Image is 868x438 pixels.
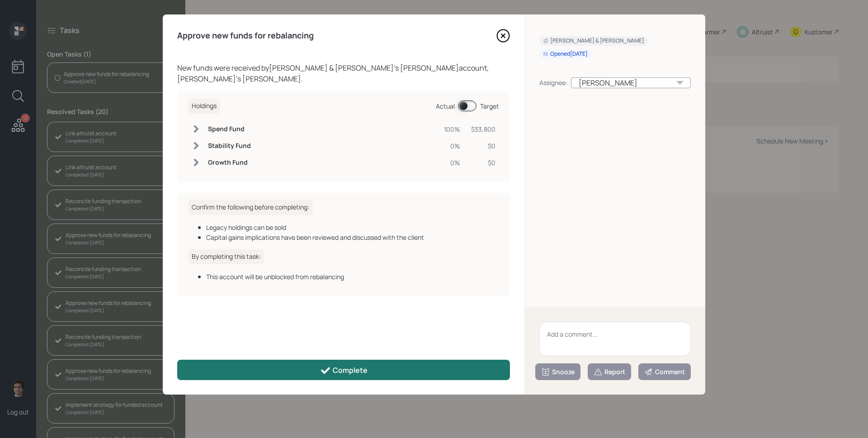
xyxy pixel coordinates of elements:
div: 100% [444,124,460,134]
h6: Spend Fund [208,125,251,133]
div: Comment [644,367,685,376]
h6: Holdings [188,99,220,114]
h6: Confirm the following before completing: [188,200,313,215]
div: 0% [444,158,460,167]
button: Snooze [535,363,580,380]
div: Snooze [541,367,575,376]
div: [PERSON_NAME] [571,77,691,88]
div: [PERSON_NAME] & [PERSON_NAME] [543,37,644,45]
div: New funds were received by [PERSON_NAME] & [PERSON_NAME] 's [PERSON_NAME] account, [PERSON_NAME]'... [177,62,510,84]
div: Capital gains implications have been reviewed and discussed with the client [206,233,499,242]
h4: Approve new funds for rebalancing [177,31,314,41]
h6: Growth Fund [208,159,251,167]
div: Assignee: [539,78,567,87]
div: $0 [471,158,495,167]
div: Target [480,101,499,111]
div: Opened [DATE] [543,50,588,58]
div: Actual [436,101,455,111]
div: This account will be unblocked from rebalancing [206,272,499,281]
button: Report [588,363,631,380]
div: Complete [320,365,368,376]
h6: By completing this task: [188,249,264,264]
div: $33,800 [471,124,495,134]
h6: Stability Fund [208,142,251,150]
div: Legacy holdings can be sold [206,223,499,232]
div: 0% [444,141,460,151]
div: $0 [471,141,495,151]
button: Complete [177,360,510,380]
button: Comment [638,363,691,380]
div: Report [594,367,625,376]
